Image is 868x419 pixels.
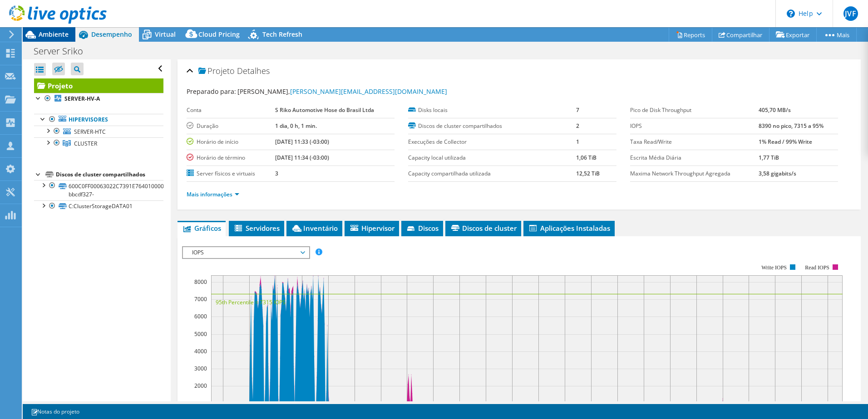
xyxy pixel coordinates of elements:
[56,169,163,180] div: Discos de cluster compartilhados
[237,87,447,96] span: [PERSON_NAME],
[669,28,712,42] a: Reports
[761,264,787,271] text: Write IOPS
[408,122,576,131] label: Discos de cluster compartilhados
[194,312,207,320] text: 6000
[187,247,304,258] span: IOPS
[187,153,275,162] label: Horário de término
[187,169,275,178] label: Server físicos e virtuais
[349,224,395,233] span: Hipervisor
[187,190,239,198] a: Mais informações
[262,30,302,39] span: Tech Refresh
[630,137,759,146] label: Taxa Read/Write
[528,224,610,233] span: Aplicações Instaladas
[290,87,447,96] a: [PERSON_NAME][EMAIL_ADDRESS][DOMAIN_NAME]
[408,169,576,178] label: Capacity compartilhada utilizada
[275,138,329,146] b: [DATE] 11:33 (-03:00)
[194,330,207,338] text: 5000
[237,65,270,76] span: Detalhes
[759,170,796,177] b: 3,58 gigabits/s
[630,122,759,131] label: IOPS
[194,347,207,355] text: 4000
[194,400,207,407] text: 1000
[91,30,132,39] span: Desempenho
[155,30,176,39] span: Virtual
[630,169,759,178] label: Maxima Network Throughput Agregada
[194,278,207,286] text: 8000
[194,295,207,303] text: 7000
[576,170,600,177] b: 12,52 TiB
[34,93,163,105] a: SERVER-HV-A
[34,137,163,149] a: CLUSTER
[712,28,769,42] a: Compartilhar
[34,126,163,137] a: SERVER-HTC
[408,153,576,162] label: Capacity local utilizada
[576,154,597,161] b: 1,06 TiB
[233,224,280,233] span: Servidores
[576,106,579,114] b: 7
[843,6,858,21] span: JVF
[30,46,97,56] h1: Server Sriko
[39,30,69,39] span: Ambiente
[275,106,374,114] b: S Riko Automotive Hose do Brasil Ltda
[74,128,106,136] span: SERVER-HTC
[34,200,163,212] a: C:ClusterStorageDATA01
[187,137,275,146] label: Horário de início
[182,224,221,233] span: Gráficos
[187,106,275,115] label: Conta
[406,224,439,233] span: Discos
[787,10,795,18] svg: \n
[275,154,329,161] b: [DATE] 11:34 (-03:00)
[630,106,759,115] label: Pico de Disk Throughput
[816,28,857,42] a: Mais
[630,153,759,162] label: Escrita Média Diária
[34,114,163,126] a: Hipervisores
[187,87,236,96] label: Preparado para:
[216,298,286,306] text: 95th Percentile = 7315 IOPS
[275,122,317,130] b: 1 dia, 0 h, 1 min.
[34,180,163,200] a: 600C0FF00063022C7391E76401000000-bbcdf327-
[187,122,275,131] label: Duração
[576,122,579,130] b: 2
[805,264,829,271] text: Read IOPS
[408,137,576,146] label: Execuções de Collector
[450,224,517,233] span: Discos de cluster
[198,30,240,39] span: Cloud Pricing
[576,138,579,146] b: 1
[194,365,207,372] text: 3000
[194,382,207,390] text: 2000
[74,140,97,147] span: CLUSTER
[759,154,779,161] b: 1,77 TiB
[34,78,163,93] a: Projeto
[198,67,235,76] span: Projeto
[759,106,791,114] b: 405,70 MB/s
[275,170,278,177] b: 3
[408,106,576,115] label: Disks locais
[769,28,817,42] a: Exportar
[291,224,338,233] span: Inventário
[64,95,100,102] b: SERVER-HV-A
[759,138,812,146] b: 1% Read / 99% Write
[759,122,824,130] b: 8390 no pico, 7315 a 95%
[25,406,86,417] a: Notas do projeto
